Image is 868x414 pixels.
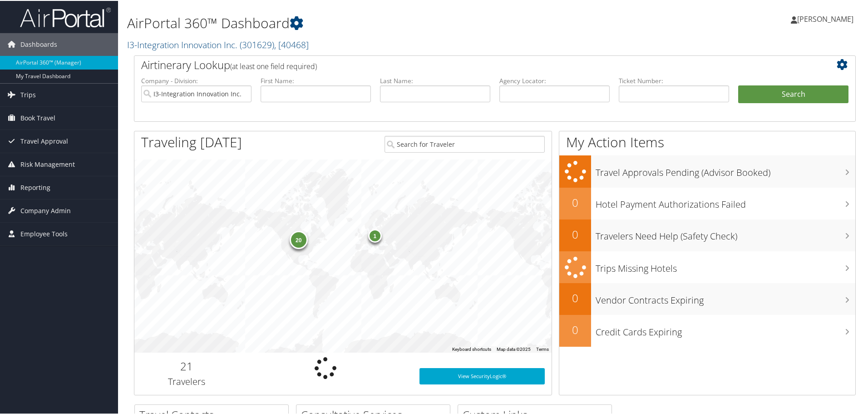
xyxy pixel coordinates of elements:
[497,346,531,351] span: Map data ©2025
[559,194,591,209] h2: 0
[137,340,167,352] img: Google
[559,155,855,187] a: Travel Approvals Pending (Advisor Booked)
[596,257,855,274] h3: Trips Missing Hotels
[127,38,309,50] a: I3-Integration Innovation Inc.
[20,152,75,175] span: Risk Management
[261,75,371,85] label: First Name:
[240,38,274,50] span: ( 301629 )
[559,250,855,283] a: Trips Missing Hotels
[596,289,855,306] h3: Vendor Contracts Expiring
[559,314,855,346] a: 0Credit Cards Expiring
[596,224,855,242] h3: Travelers Need Help (Safety Check)
[230,60,317,70] span: (at least one field required)
[141,358,232,373] h2: 21
[20,32,57,55] span: Dashboards
[20,222,68,244] span: Employee Tools
[536,346,549,351] a: Terms (opens in new tab)
[559,321,591,337] h2: 0
[452,345,491,352] button: Keyboard shortcuts
[20,83,36,105] span: Trips
[20,106,55,129] span: Book Travel
[141,374,232,387] h3: Travelers
[559,132,855,151] h1: My Action Items
[559,219,855,250] a: 0Travelers Need Help (Safety Check)
[596,320,855,338] h3: Credit Cards Expiring
[559,282,855,314] a: 0Vendor Contracts Expiring
[141,56,789,72] h2: Airtinerary Lookup
[499,75,610,85] label: Agency Locator:
[596,193,855,210] h3: Hotel Payment Authorizations Failed
[385,135,545,152] input: Search for Traveler
[20,6,111,27] img: airportal-logo.png
[419,367,545,384] a: View SecurityLogic®
[127,13,617,32] h1: AirPortal 360™ Dashboard
[274,38,309,50] span: , [ 40468 ]
[368,228,381,241] div: 1
[738,85,848,103] button: Search
[797,13,853,23] span: [PERSON_NAME]
[596,161,855,178] h3: Travel Approvals Pending (Advisor Booked)
[141,75,252,85] label: Company - Division:
[619,75,729,85] label: Ticket Number:
[289,230,307,248] div: 20
[137,340,167,352] a: Open this area in Google Maps (opens a new window)
[559,289,591,305] h2: 0
[559,226,591,241] h2: 0
[20,129,68,152] span: Travel Approval
[380,75,490,85] label: Last Name:
[559,187,855,219] a: 0Hotel Payment Authorizations Failed
[791,5,863,32] a: [PERSON_NAME]
[20,199,71,221] span: Company Admin
[20,175,50,198] span: Reporting
[141,132,242,151] h1: Traveling [DATE]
